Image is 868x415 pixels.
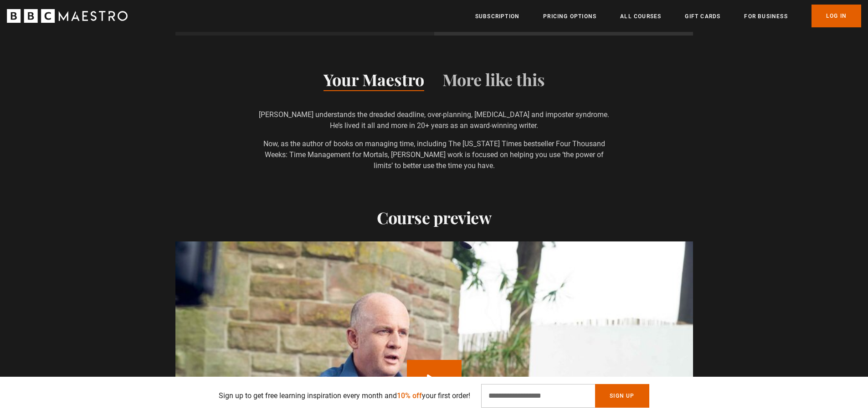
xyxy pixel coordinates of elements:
[219,390,470,401] p: Sign up to get free learning inspiration every month and your first order!
[475,12,519,21] a: Subscription
[407,360,462,415] button: Play Course overview for Time Management with Oliver Burkeman
[475,5,861,27] nav: Primary
[324,72,424,91] button: Your Maestro
[812,5,861,27] a: Log In
[7,9,128,23] svg: BBC Maestro
[257,109,611,131] p: [PERSON_NAME] understands the dreaded deadline, over-planning, [MEDICAL_DATA] and imposter syndro...
[543,12,596,21] a: Pricing Options
[595,384,649,408] button: Sign Up
[397,391,422,400] span: 10% off
[257,138,611,171] p: Now, as the author of books on managing time, including The [US_STATE] Times bestseller Four Thou...
[620,12,661,21] a: All Courses
[442,72,545,91] button: More like this
[685,12,720,21] a: Gift Cards
[175,208,693,227] h2: Course preview
[744,12,787,21] a: For business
